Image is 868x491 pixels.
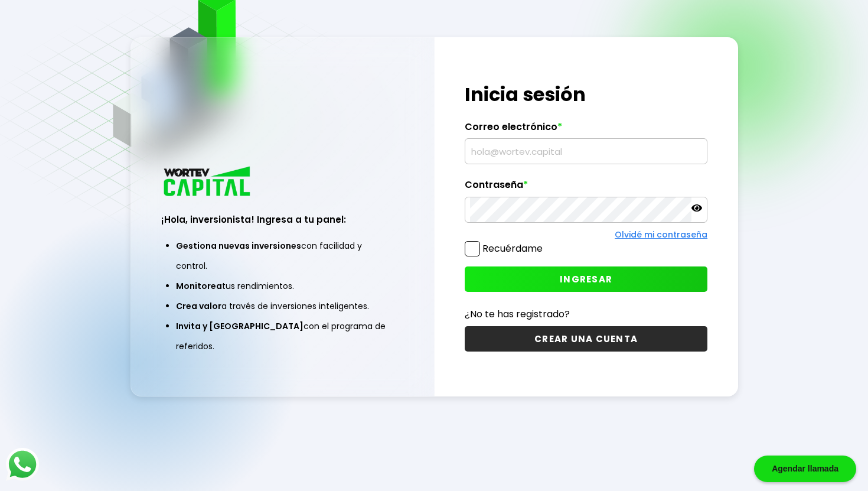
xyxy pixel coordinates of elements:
[161,213,404,226] h3: ¡Hola, inversionista! Ingresa a tu panel:
[615,229,707,240] a: Olvidé mi contraseña
[560,273,612,285] span: INGRESAR
[465,121,707,139] label: Correo electrónico
[470,139,702,164] input: hola@wortev.capital
[176,236,389,276] li: con facilidad y control.
[754,456,856,482] div: Agendar llamada
[176,240,301,252] span: Gestiona nuevas inversiones
[482,242,543,255] label: Recuérdame
[465,307,707,352] a: ¿No te has registrado?CREAR UNA CUENTA
[176,296,389,316] li: a través de inversiones inteligentes.
[161,165,254,200] img: logo_wortev_capital
[6,448,39,481] img: logos_whatsapp-icon.242b2217.svg
[176,280,222,292] span: Monitorea
[176,300,221,312] span: Crea valor
[465,326,707,352] button: CREAR UNA CUENTA
[465,307,707,321] p: ¿No te has registrado?
[176,316,389,356] li: con el programa de referidos.
[465,266,707,292] button: INGRESAR
[176,276,389,296] li: tus rendimientos.
[465,179,707,197] label: Contraseña
[465,80,707,109] h1: Inicia sesión
[176,320,304,332] span: Invita y [GEOGRAPHIC_DATA]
